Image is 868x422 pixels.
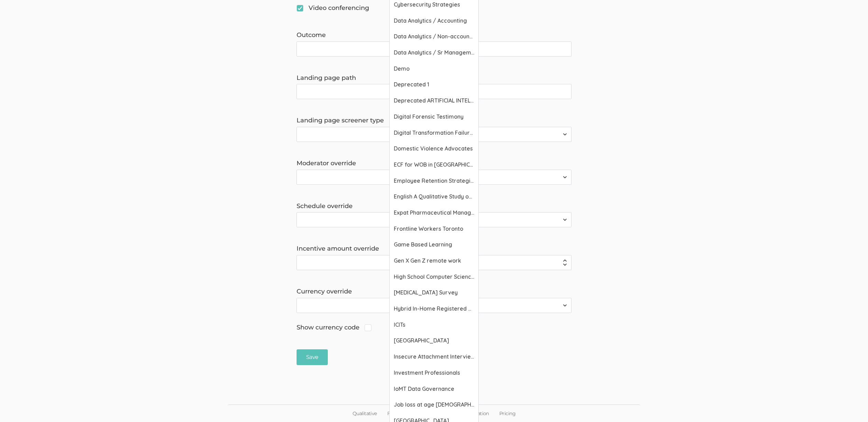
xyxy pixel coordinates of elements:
[390,205,478,221] a: Expat Pharmaceutical Managers
[394,353,474,361] span: Insecure Attachment Interviews
[297,287,571,296] label: Currency override
[297,74,571,83] label: Landing page path
[390,285,478,301] a: [MEDICAL_DATA] Survey
[390,189,478,205] a: English A Qualitative Study on [DEMOGRAPHIC_DATA] Mothers of [DEMOGRAPHIC_DATA] Daughters
[394,49,474,57] span: Data Analytics / Sr Management
[390,382,478,398] a: IoMT Data Governance
[390,173,478,190] a: Employee Retention Strategies
[394,369,474,377] span: Investment Professionals
[394,161,474,169] span: ECF for WOB in [GEOGRAPHIC_DATA]
[394,81,474,88] span: Deprecated 1
[494,405,521,422] a: Pricing
[394,209,474,217] span: Expat Pharmaceutical Managers
[394,305,474,313] span: Hybrid In-Home Registered Nurses
[297,116,571,125] label: Landing page screener type
[297,323,371,332] span: Show currency code
[834,389,868,422] iframe: Chat Widget
[394,17,474,25] span: Data Analytics / Accounting
[297,31,571,40] label: Outcome
[394,97,474,105] span: Deprecated ARTIFICIAL INTELLIGENCE’S ABILITY TO IMPROVE THE HEALTHCARE REVENUE CYCLE
[382,405,402,422] a: FAQ
[390,157,478,173] a: ECF for WOB in [GEOGRAPHIC_DATA]
[390,13,478,29] a: Data Analytics / Accounting
[394,401,474,409] span: Job loss at age [DEMOGRAPHIC_DATA]+
[394,225,474,233] span: Frontline Workers Toronto
[390,269,478,286] a: High School Computer Science Students of Color
[394,273,474,281] span: High School Computer Science Students of Color
[394,321,474,329] span: ICITs
[390,349,478,365] a: Insecure Attachment Interviews
[297,4,369,13] span: Video conferencing
[390,365,478,382] a: Investment Professionals
[390,237,478,253] a: Game Based Learning
[390,29,478,45] a: Data Analytics / Non-accounting
[390,125,478,142] a: Digital Transformation Failure Rates
[394,1,474,9] span: Cybersecurity Strategies
[390,221,478,238] a: Frontline Workers Toronto
[390,317,478,334] a: ICITs
[390,61,478,77] a: Demo
[297,159,571,168] label: Moderator override
[390,301,478,317] a: Hybrid In-Home Registered Nurses
[394,129,474,137] span: Digital Transformation Failure Rates
[394,241,474,249] span: Game Based Learning
[297,244,571,253] label: Incentive amount override
[390,253,478,269] a: Gen X Gen Z remote work
[390,141,478,157] a: Domestic Violence Advocates
[390,397,478,413] a: Job loss at age [DEMOGRAPHIC_DATA]+
[394,289,474,297] span: [MEDICAL_DATA] Survey
[347,405,382,422] a: Qualitative
[394,33,474,40] span: Data Analytics / Non-accounting
[394,257,474,265] span: Gen X Gen Z remote work
[394,193,474,201] span: English A Qualitative Study on [DEMOGRAPHIC_DATA] Mothers of [DEMOGRAPHIC_DATA] Daughters
[390,77,478,93] a: Deprecated 1
[297,202,571,211] label: Schedule override
[394,385,474,393] span: IoMT Data Governance
[390,45,478,61] a: Data Analytics / Sr Management
[394,65,474,73] span: Demo
[390,333,478,349] a: [GEOGRAPHIC_DATA]
[297,349,328,365] input: Save
[390,109,478,125] a: Digital Forensic Testimony
[394,145,474,153] span: Domestic Violence Advocates
[394,337,474,345] span: [GEOGRAPHIC_DATA]
[390,93,478,109] a: Deprecated ARTIFICIAL INTELLIGENCE’S ABILITY TO IMPROVE THE HEALTHCARE REVENUE CYCLE
[394,177,474,185] span: Employee Retention Strategies
[394,113,474,121] span: Digital Forensic Testimony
